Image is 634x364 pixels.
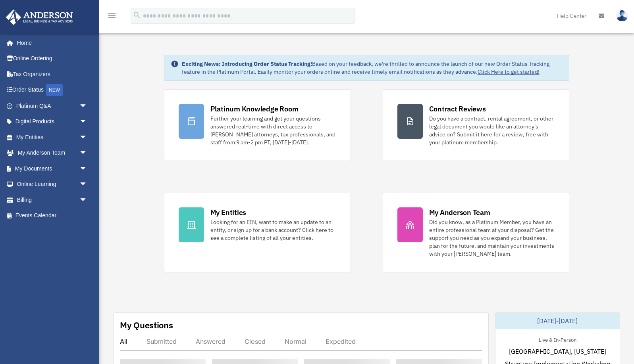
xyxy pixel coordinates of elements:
[6,129,99,145] a: My Entitiesarrow_drop_down
[532,335,583,343] div: Live & In-Person
[429,207,490,217] div: My Anderson Team
[164,193,351,272] a: My Entities Looking for an EIN, want to make an update to an entity, or sign up for a bank accoun...
[509,347,606,356] span: [GEOGRAPHIC_DATA], [US_STATE]
[210,115,336,146] div: Further your learning and get your questions answered real-time with direct access to [PERSON_NAM...
[6,114,99,130] a: Digital Productsarrow_drop_down
[79,145,95,161] span: arrow_drop_down
[6,35,95,51] a: Home
[429,115,555,146] div: Do you have a contract, rental agreement, or other legal document you would like an attorney's ad...
[133,11,141,19] i: search
[6,192,99,208] a: Billingarrow_drop_down
[79,192,95,208] span: arrow_drop_down
[182,60,312,67] strong: Exciting News: Introducing Order Status Tracking!
[107,14,117,21] a: menu
[6,161,99,176] a: My Documentsarrow_drop_down
[6,98,99,114] a: Platinum Q&Aarrow_drop_down
[6,145,99,161] a: My Anderson Teamarrow_drop_down
[245,337,266,345] div: Closed
[182,60,563,76] div: Based on your feedback, we're thrilled to announce the launch of our new Order Status Tracking fe...
[6,51,99,67] a: Online Ordering
[79,129,95,146] span: arrow_drop_down
[6,176,99,192] a: Online Learningarrow_drop_down
[107,11,117,21] i: menu
[146,337,177,345] div: Submitted
[429,218,555,258] div: Did you know, as a Platinum Member, you have an entire professional team at your disposal? Get th...
[429,104,486,114] div: Contract Reviews
[4,10,75,25] img: Anderson Advisors Platinum Portal
[79,114,95,130] span: arrow_drop_down
[210,104,299,114] div: Platinum Knowledge Room
[383,193,570,272] a: My Anderson Team Did you know, as a Platinum Member, you have an entire professional team at your...
[120,337,127,345] div: All
[326,337,356,345] div: Expedited
[6,66,99,82] a: Tax Organizers
[120,319,173,331] div: My Questions
[210,218,336,242] div: Looking for an EIN, want to make an update to an entity, or sign up for a bank account? Click her...
[616,10,628,21] img: User Pic
[164,89,351,161] a: Platinum Knowledge Room Further your learning and get your questions answered real-time with dire...
[79,176,95,193] span: arrow_drop_down
[6,208,99,224] a: Events Calendar
[478,68,540,75] a: Click Here to get started!
[79,98,95,114] span: arrow_drop_down
[46,84,63,96] div: NEW
[6,82,99,98] a: Order StatusNEW
[210,207,246,217] div: My Entities
[495,313,620,329] div: [DATE]-[DATE]
[285,337,306,345] div: Normal
[79,161,95,177] span: arrow_drop_down
[196,337,225,345] div: Answered
[383,89,570,161] a: Contract Reviews Do you have a contract, rental agreement, or other legal document you would like...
